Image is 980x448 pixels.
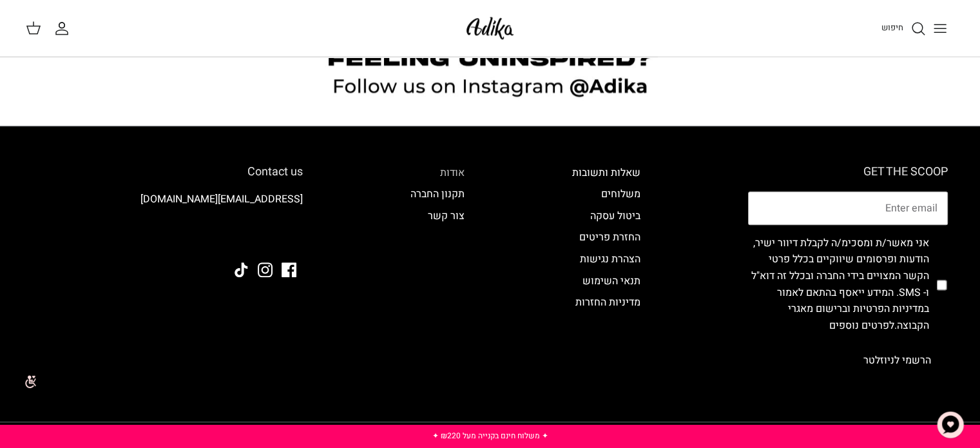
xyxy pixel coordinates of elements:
[428,208,465,224] a: צור קשר
[432,430,548,442] a: ✦ משלוח חינם בקנייה מעל ₪220 ✦
[32,165,303,179] h6: Contact us
[440,165,465,180] a: אודות
[601,186,640,202] a: משלוחים
[258,262,273,277] a: Instagram
[582,273,640,289] a: תנאי השימוש
[398,165,477,377] div: Secondary navigation
[575,295,640,310] a: מדיניות החזרות
[559,165,653,377] div: Secondary navigation
[881,21,926,36] a: חיפוש
[579,229,640,245] a: החזרת פריטים
[590,208,640,224] a: ביטול עסקה
[829,318,894,333] a: לפרטים נוספים
[580,251,640,267] a: הצהרת נגישות
[748,191,948,225] input: Email
[267,228,303,244] img: Adika IL
[140,191,303,207] a: [EMAIL_ADDRESS][DOMAIN_NAME]
[234,262,249,277] a: Tiktok
[748,165,948,179] h6: GET THE SCOOP
[54,21,75,36] a: החשבון שלי
[282,262,296,277] a: Facebook
[10,364,45,399] img: accessibility_icon02.svg
[748,235,929,335] label: אני מאשר/ת ומסכימ/ה לקבלת דיוור ישיר, הודעות ופרסומים שיווקיים בכלל פרטי הקשר המצויים בידי החברה ...
[931,405,970,444] button: צ'אט
[881,21,903,34] span: חיפוש
[463,13,517,43] img: Adika IL
[410,186,465,202] a: תקנון החברה
[847,344,948,376] button: הרשמי לניוזלטר
[572,165,640,180] a: שאלות ותשובות
[926,14,954,43] button: Toggle menu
